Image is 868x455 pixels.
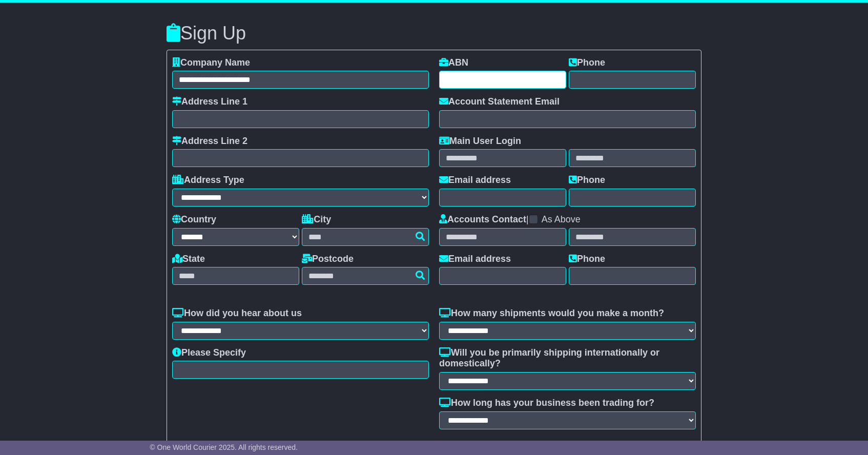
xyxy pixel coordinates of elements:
[439,214,696,228] div: |
[439,398,654,409] label: How long has your business been trading for?
[542,214,581,225] label: As Above
[172,347,246,359] label: Please Specify
[172,308,302,319] label: How did you hear about us
[569,254,605,265] label: Phone
[439,175,511,186] label: Email address
[569,175,605,186] label: Phone
[172,57,250,69] label: Company Name
[439,96,560,108] label: Account Statement Email
[439,308,664,319] label: How many shipments would you make a month?
[439,347,696,369] label: Will you be primarily shipping internationally or domestically?
[172,96,247,108] label: Address Line 1
[172,254,205,265] label: State
[302,254,354,265] label: Postcode
[302,214,331,225] label: City
[439,136,521,147] label: Main User Login
[172,175,244,186] label: Address Type
[439,254,511,265] label: Email address
[172,136,247,147] label: Address Line 2
[172,214,216,225] label: Country
[439,214,526,225] label: Accounts Contact
[167,23,701,44] h3: Sign Up
[439,57,468,69] label: ABN
[150,443,298,451] span: © One World Courier 2025. All rights reserved.
[569,57,605,69] label: Phone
